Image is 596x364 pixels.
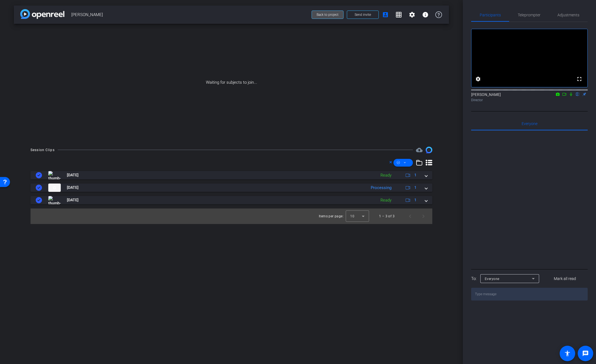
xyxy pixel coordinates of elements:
span: [DATE] [67,185,79,190]
mat-expansion-panel-header: thumb-nail[DATE]Ready1 [31,171,432,179]
img: thumb-nail [48,171,61,179]
span: [DATE] [67,197,79,203]
mat-icon: account_box [382,11,389,18]
span: Mark all read [554,276,576,282]
button: Next page [417,210,430,223]
mat-icon: accessibility [564,350,571,357]
span: Adjustments [557,13,579,17]
img: thumb-nail [48,184,61,192]
span: Destinations for your clips [416,147,423,153]
span: 1 [414,172,416,178]
span: Everyone [485,277,499,281]
span: Teleprompter [518,13,541,17]
div: Director [471,98,588,103]
span: 1 [414,185,416,190]
mat-icon: message [582,350,589,357]
mat-icon: settings [409,11,415,18]
mat-icon: fullscreen [576,76,583,82]
mat-icon: settings [475,76,481,82]
img: app-logo [20,9,64,19]
img: Session clips [426,147,432,153]
span: [DATE] [67,172,79,178]
span: [PERSON_NAME] [71,9,308,20]
mat-icon: cloud_upload [416,147,423,153]
button: Previous page [403,210,417,223]
div: 1 – 3 of 3 [379,213,395,219]
span: Everyone [522,122,537,126]
span: Send invite [355,12,371,17]
div: Waiting for subjects to join... [14,24,449,141]
button: Back to project [312,11,344,19]
span: 1 [414,197,416,203]
div: Ready [378,197,394,203]
mat-icon: grid_on [395,11,402,18]
mat-expansion-panel-header: thumb-nail[DATE]Ready1 [31,196,432,204]
div: Items per page: [319,213,344,219]
img: thumb-nail [48,196,61,204]
span: Back to project [317,13,339,17]
mat-icon: info [422,11,429,18]
span: Participants [480,13,501,17]
div: Session Clips [31,147,55,153]
button: Mark all read [542,274,588,284]
div: Ready [378,172,394,179]
div: [PERSON_NAME] [471,92,588,103]
div: Processing [368,185,394,191]
mat-icon: flip [574,91,581,96]
button: Send invite [347,11,379,19]
mat-expansion-panel-header: thumb-nail[DATE]Processing1 [31,184,432,192]
div: To: [471,276,476,282]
